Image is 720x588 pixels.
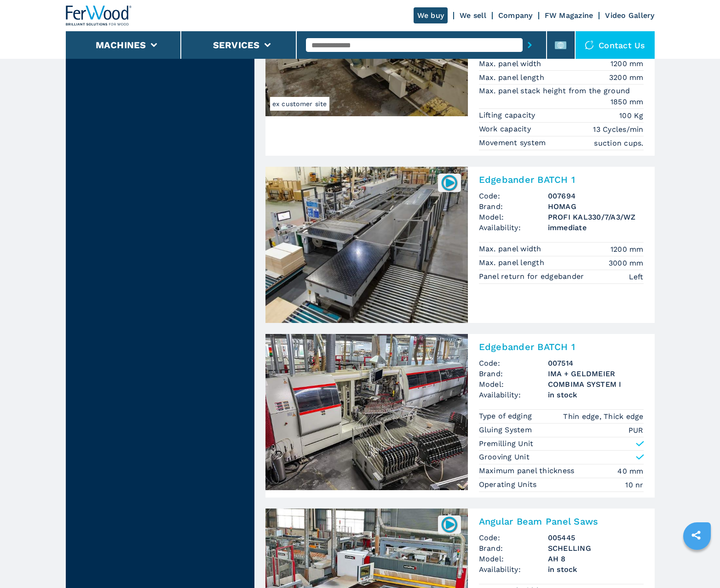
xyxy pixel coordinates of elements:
a: sharethis [685,524,708,547]
p: Max. panel length [479,258,547,268]
em: PUR [628,425,644,435]
button: submit-button [523,34,537,56]
a: We buy [414,7,448,23]
span: ex customer site [270,97,329,111]
img: Contact us [585,40,594,50]
span: in stock [548,564,644,575]
p: Grooving Unit [479,452,530,462]
p: Panel return for edgebander [479,271,587,282]
span: immediate [548,222,644,233]
p: Premilling Unit [479,439,534,449]
img: Edgebander BATCH 1 HOMAG PROFI KAL330/7/A3/WZ [265,167,468,323]
p: Lifting capacity [479,110,538,120]
span: Availability: [479,222,548,233]
a: Video Gallery [605,11,654,20]
h3: 007514 [548,358,644,368]
div: Contact us [576,31,655,59]
a: We sell [460,11,486,20]
h2: Angular Beam Panel Saws [479,516,644,527]
h3: PROFI KAL330/7/A3/WZ [548,212,644,222]
span: Availability: [479,390,548,400]
p: Type of edging [479,411,535,421]
h2: Edgebander BATCH 1 [479,174,644,185]
p: Gluing System [479,425,535,435]
span: Model: [479,379,548,390]
h3: IMA + GELDMEIER [548,368,644,379]
img: Ferwood [66,6,132,26]
span: Brand: [479,543,548,554]
em: 1200 mm [611,244,644,254]
h3: 005445 [548,532,644,543]
span: Brand: [479,368,548,379]
span: Code: [479,358,548,368]
button: Services [213,40,260,51]
p: Max. panel width [479,59,544,69]
p: Operating Units [479,480,539,490]
a: FW Magazine [545,11,593,20]
span: Code: [479,532,548,543]
em: 3200 mm [609,72,644,83]
p: Max. panel stack height from the ground [479,86,633,96]
button: Machines [96,40,146,51]
em: 1200 mm [611,58,644,69]
a: Edgebander BATCH 1 IMA + GELDMEIER COMBIMA SYSTEM IEdgebander BATCH 1Code:007514Brand:IMA + GELDM... [265,334,655,498]
img: 007694 [440,174,458,192]
em: 10 nr [625,480,643,490]
p: Work capacity [479,124,534,134]
span: Availability: [479,564,548,575]
em: Thin edge, Thick edge [563,411,643,422]
iframe: Chat [681,547,713,581]
h3: 007694 [548,191,644,201]
span: Model: [479,554,548,564]
h2: Edgebander BATCH 1 [479,341,644,352]
h3: COMBIMA SYSTEM I [548,379,644,390]
h3: SCHELLING [548,543,644,554]
em: 40 mm [617,466,643,476]
a: Company [498,11,533,20]
span: Model: [479,212,548,222]
p: Maximum panel thickness [479,466,577,476]
p: Movement system [479,138,548,148]
em: 3000 mm [609,258,644,268]
p: Max. panel width [479,244,544,254]
em: 13 Cycles/min [593,124,643,135]
img: Edgebander BATCH 1 IMA + GELDMEIER COMBIMA SYSTEM I [265,334,468,490]
em: 100 Kg [619,110,644,121]
span: in stock [548,390,644,400]
span: Code: [479,191,548,201]
img: 005445 [440,515,458,533]
em: Left [629,271,644,282]
em: 1850 mm [611,96,644,107]
h3: AH 8 [548,554,644,564]
a: Edgebander BATCH 1 HOMAG PROFI KAL330/7/A3/WZ007694Edgebander BATCH 1Code:007694Brand:HOMAGModel:... [265,167,655,323]
p: Max. panel length [479,73,547,83]
em: suction cups. [594,138,643,148]
span: Brand: [479,201,548,212]
h3: HOMAG [548,201,644,212]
